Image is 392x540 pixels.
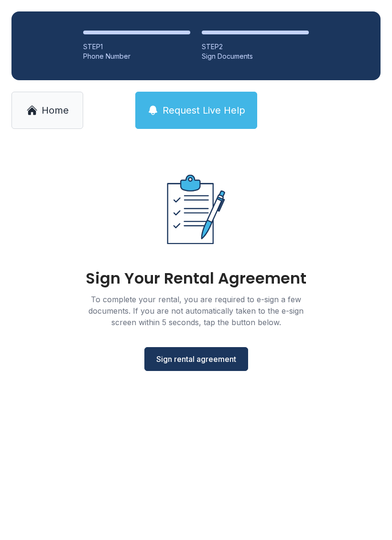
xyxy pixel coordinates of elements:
span: Home [42,104,69,117]
span: Request Live Help [163,104,245,117]
div: STEP 2 [202,42,309,52]
div: STEP 1 [83,42,190,52]
div: Sign Documents [202,52,309,61]
img: Rental agreement document illustration [146,159,246,259]
span: Sign rental agreement [156,353,236,365]
div: Phone Number [83,52,190,61]
div: Sign Your Rental Agreement [86,271,306,286]
div: To complete your rental, you are required to e-sign a few documents. If you are not automatically... [76,294,316,328]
